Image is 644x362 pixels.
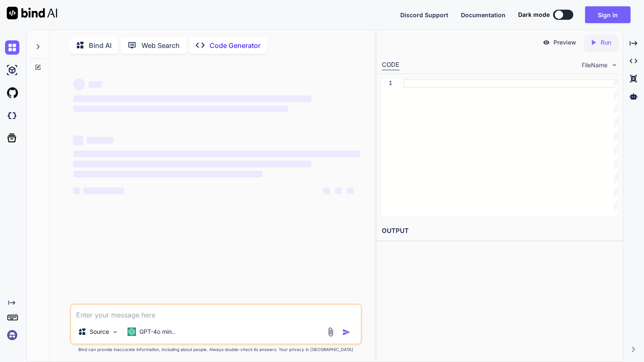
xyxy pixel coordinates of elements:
[112,328,119,336] img: Pick Models
[73,188,80,194] span: ‌
[73,79,85,90] span: ‌
[210,40,261,50] p: Code Generator
[73,95,311,102] span: ‌
[7,7,57,19] img: Bind AI
[326,327,335,337] img: attachment
[5,86,19,100] img: githubLight
[461,11,506,18] span: Documentation
[400,11,448,18] span: Discord Support
[73,151,360,157] span: ‌
[585,6,631,23] button: Sign in
[342,328,351,336] img: icon
[128,328,136,336] img: GPT-4o mini
[83,188,124,194] span: ‌
[377,221,623,241] h2: OUTPUT
[73,161,311,167] span: ‌
[73,106,289,112] span: ‌
[554,38,576,47] p: Preview
[5,63,19,77] img: ai-studio
[139,328,175,336] p: GPT-4o min..
[70,346,362,353] p: Bind can provide inaccurate information, including about people. Always double-check its answers....
[73,171,263,177] span: ‌
[87,137,114,144] span: ‌
[543,39,550,46] img: preview
[582,61,607,69] span: FileName
[601,38,611,47] p: Run
[73,135,83,145] span: ‌
[90,328,109,336] p: Source
[382,60,399,70] div: CODE
[461,11,506,19] button: Documentation
[382,79,392,88] div: 1
[141,40,180,50] p: Web Search
[335,188,342,194] span: ‌
[347,188,354,194] span: ‌
[400,11,448,19] button: Discord Support
[5,40,19,55] img: chat
[5,108,19,123] img: darkCloudIdeIcon
[611,61,618,69] img: chevron down
[518,11,550,19] span: Dark mode
[89,40,112,50] p: Bind AI
[323,188,330,194] span: ‌
[5,328,19,342] img: signin
[88,81,102,88] span: ‌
